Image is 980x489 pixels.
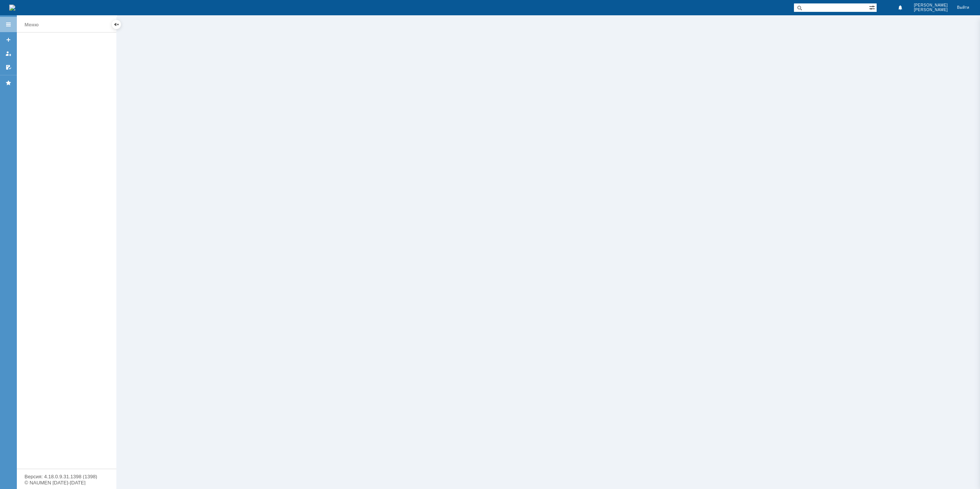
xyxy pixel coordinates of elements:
[24,20,39,29] div: Меню
[24,480,109,485] div: © NAUMEN [DATE]-[DATE]
[24,474,109,479] div: Версия: 4.18.0.9.31.1398 (1398)
[914,8,948,12] span: [PERSON_NAME]
[9,5,15,11] img: logo
[112,20,121,29] div: Скрыть меню
[869,3,877,11] span: Расширенный поиск
[9,5,15,11] a: Перейти на домашнюю страницу
[914,3,948,8] span: [PERSON_NAME]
